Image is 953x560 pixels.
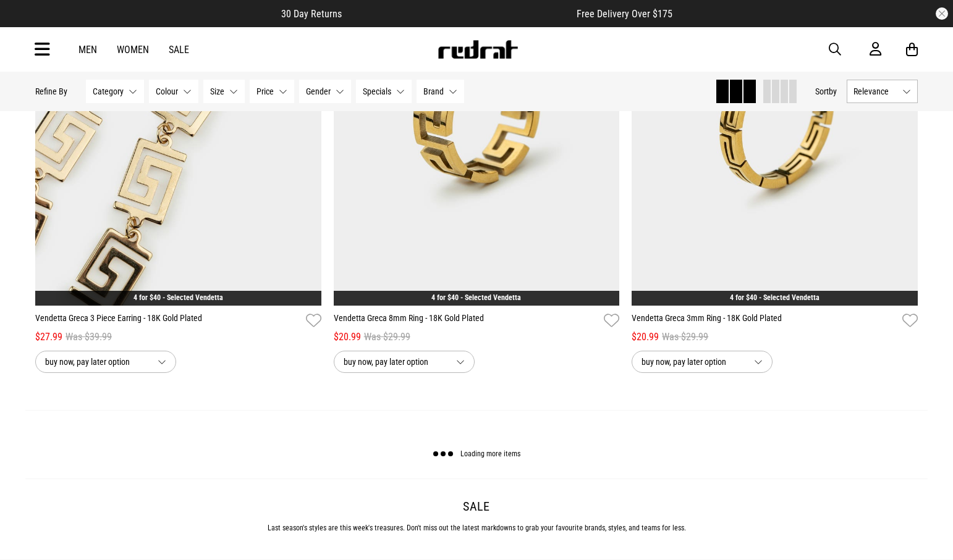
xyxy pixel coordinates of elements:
[35,351,176,373] button: buy now, pay later option
[117,44,149,56] a: Women
[256,86,274,96] span: Price
[133,293,223,302] a: 4 for $40 - Selected Vendetta
[847,80,918,103] button: Relevance
[299,80,351,103] button: Gender
[334,312,599,330] a: Vendetta Greca 8mm Ring - 18K Gold Plated
[431,293,521,302] a: 4 for $40 - Selected Vendetta
[334,351,475,373] button: buy now, pay later option
[86,80,144,103] button: Category
[423,86,444,96] span: Brand
[156,86,178,96] span: Colour
[363,86,391,96] span: Specials
[93,86,124,96] span: Category
[149,80,198,103] button: Colour
[306,86,331,96] span: Gender
[210,86,224,96] span: Size
[366,7,552,20] iframe: Customer reviews powered by Trustpilot
[334,330,361,345] span: $20.99
[35,330,62,345] span: $27.99
[829,86,837,96] span: by
[437,40,519,59] img: Redrat logo
[35,312,301,330] a: Vendetta Greca 3 Piece Earring - 18K Gold Plated
[45,354,148,369] span: buy now, pay later option
[364,330,410,345] span: Was $29.99
[417,80,464,103] button: Brand
[35,524,918,532] p: Last season's styles are this week's treasures. Don't miss out the latest markdowns to grab your ...
[642,354,744,369] span: buy now, pay later option
[281,8,342,20] span: 30 Day Returns
[577,8,672,20] span: Free Delivery Over $175
[632,351,773,373] button: buy now, pay later option
[853,86,897,96] span: Relevance
[662,330,708,345] span: Was $29.99
[356,80,412,103] button: Specials
[815,84,837,99] button: Sortby
[35,499,918,514] h2: Sale
[344,354,446,369] span: buy now, pay later option
[460,450,520,459] span: Loading more items
[10,5,47,42] button: Open LiveChat chat widget
[169,44,189,56] a: Sale
[730,293,820,302] a: 4 for $40 - Selected Vendetta
[203,80,245,103] button: Size
[78,44,97,56] a: Men
[35,86,67,96] p: Refine By
[250,80,294,103] button: Price
[632,312,897,330] a: Vendetta Greca 3mm Ring - 18K Gold Plated
[66,330,112,345] span: Was $39.99
[632,330,659,345] span: $20.99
